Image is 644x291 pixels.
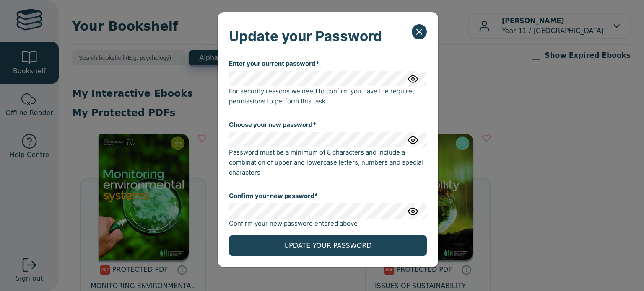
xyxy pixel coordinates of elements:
button: UPDATE YOUR PASSWORD [229,235,427,256]
label: Confirm your new password* [229,192,318,200]
label: Enter your current password* [229,59,319,68]
span: Password must be a minimum of 8 characters and include a combination of upper and lowercase lette... [229,148,423,176]
h5: Update your Password [229,23,382,49]
img: eye.svg [408,206,418,216]
span: For security reasons we need to confirm you have the required permissions to perform this task [229,87,416,105]
img: eye.svg [408,74,418,84]
button: Close [412,24,427,39]
span: Confirm your new password entered above [229,219,358,227]
label: Choose your new password* [229,121,316,129]
img: eye.svg [408,135,418,145]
